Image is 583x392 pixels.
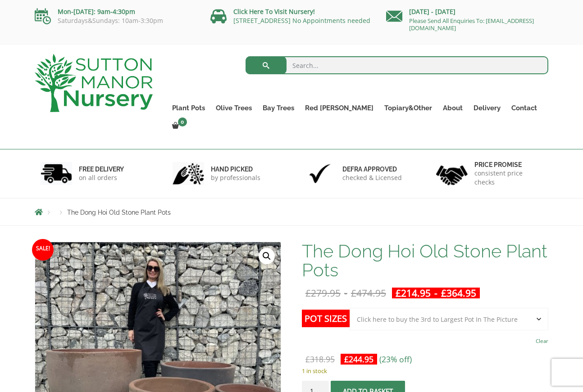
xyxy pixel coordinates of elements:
p: Mon-[DATE]: 9am-4:30pm [35,6,197,17]
a: Plant Pots [167,102,210,114]
label: Pot Sizes [302,310,350,327]
a: 0 [167,120,190,132]
img: 3.jpg [304,162,336,185]
span: (23% off) [379,354,412,365]
img: 1.jpg [41,162,72,185]
a: Clear options [536,335,548,347]
a: Delivery [468,102,506,114]
a: Please Send All Enquiries To: [EMAIL_ADDRESS][DOMAIN_NAME] [409,17,534,32]
h6: FREE DELIVERY [79,165,124,173]
span: 0 [178,117,187,126]
p: Saturdays&Sundays: 10am-3:30pm [35,17,197,24]
img: 2.jpg [173,162,204,185]
span: £ [344,354,349,365]
p: checked & Licensed [342,173,402,182]
a: Red [PERSON_NAME] [300,102,379,114]
span: £ [396,287,401,299]
a: View full-screen image gallery [259,248,275,264]
p: [DATE] - [DATE] [386,6,548,17]
a: Click Here To Visit Nursery! [233,7,315,16]
img: logo [35,54,153,112]
p: 1 in stock [302,365,548,376]
input: Search... [246,56,549,74]
span: Sale! [32,239,54,261]
a: Bay Trees [257,102,300,114]
bdi: 214.95 [396,287,431,299]
a: [STREET_ADDRESS] No Appointments needed [233,16,370,25]
span: £ [351,287,356,299]
a: Olive Trees [210,102,257,114]
h6: Price promise [474,161,543,169]
h1: The Dong Hoi Old Stone Plant Pots [302,242,548,279]
span: £ [305,354,310,365]
img: 4.jpg [436,160,468,187]
span: The Dong Hoi Old Stone Plant Pots [67,209,171,216]
span: £ [441,287,446,299]
h6: hand picked [211,165,260,173]
nav: Breadcrumbs [35,208,548,216]
bdi: 279.95 [305,287,341,299]
p: on all orders [79,173,124,182]
a: Contact [506,102,542,114]
p: by professionals [211,173,260,182]
p: consistent price checks [474,169,543,187]
del: - [302,288,390,298]
ins: - [392,288,480,298]
a: Topiary&Other [379,102,437,114]
span: £ [305,287,311,299]
a: About [437,102,468,114]
bdi: 364.95 [441,287,476,299]
bdi: 318.95 [305,354,335,365]
h6: Defra approved [342,165,402,173]
bdi: 474.95 [351,287,386,299]
bdi: 244.95 [344,354,373,365]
